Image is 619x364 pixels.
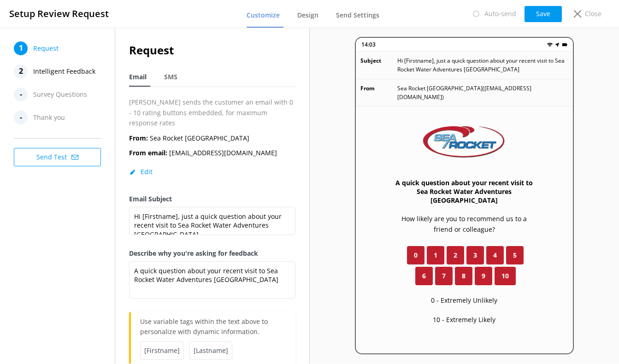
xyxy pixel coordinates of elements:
h2: Request [129,41,295,59]
span: 9 [482,271,485,281]
p: 10 - Extremely Likely [433,315,495,325]
b: From email: [129,148,167,157]
p: Use variable tags within the text above to personalize with dynamic information. [140,317,286,341]
span: 8 [462,271,466,281]
span: 0 [414,250,418,260]
span: Design [297,11,318,20]
span: [Lastname] [189,341,232,360]
span: Request [33,41,59,55]
img: near-me.png [554,42,560,47]
p: Hi [Firstname], just a quick question about your recent visit to Sea Rocket Water Adventures [GEO... [397,56,568,74]
span: Email [129,72,147,82]
span: Intelligent Feedback [33,65,95,78]
p: Subject [360,56,397,74]
span: Thank you [33,111,65,124]
span: 2 [454,250,457,260]
span: 7 [442,271,446,281]
textarea: Hi [Firstname], just a quick question about your recent visit to Sea Rocket Water Adventures [GEO... [129,207,295,235]
textarea: A quick question about your recent visit to Sea Rocket Water Adventures [GEOGRAPHIC_DATA] [129,261,295,299]
span: Send Settings [336,11,379,20]
label: Describe why you're asking for feedback [129,248,295,258]
button: Send Test [14,148,101,166]
img: wifi.png [547,42,553,47]
span: 6 [422,271,426,281]
div: 2 [14,65,28,78]
span: SMS [164,72,177,82]
img: 863-1759291788.png [418,125,510,160]
p: From [360,84,397,101]
p: 14:03 [361,40,376,49]
span: Customize [247,11,280,20]
p: Sea Rocket [GEOGRAPHIC_DATA] [129,133,249,143]
button: Save [525,6,562,22]
img: battery.png [562,42,567,47]
b: From: [129,134,148,142]
span: 4 [493,250,497,260]
span: 3 [473,250,477,260]
p: 0 - Extremely Unlikely [431,295,497,305]
span: [Firstname] [140,341,184,360]
div: - [14,111,28,124]
p: [EMAIL_ADDRESS][DOMAIN_NAME] [129,148,277,158]
span: 1 [434,250,437,260]
h3: Setup Review Request [9,6,109,21]
h3: A quick question about your recent visit to Sea Rocket Water Adventures [GEOGRAPHIC_DATA] [393,178,536,205]
label: Email Subject [129,194,295,204]
span: 5 [513,250,517,260]
button: Edit [129,167,153,176]
p: [PERSON_NAME] sends the customer an email with 0 - 10 rating buttons embedded, for maximum respon... [129,97,295,128]
div: 1 [14,41,28,55]
p: Close [585,9,601,19]
p: Sea Rocket [GEOGRAPHIC_DATA] ( [EMAIL_ADDRESS][DOMAIN_NAME] ) [397,84,568,101]
span: Survey Questions [33,88,87,101]
p: Auto-send [484,9,516,19]
span: 10 [501,271,509,281]
div: - [14,88,28,101]
p: How likely are you to recommend us to a friend or colleague? [393,214,536,235]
